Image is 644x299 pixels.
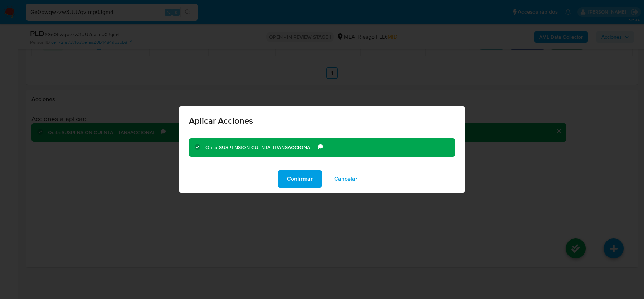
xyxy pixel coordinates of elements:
[325,170,367,188] button: Cancelar
[189,117,455,125] span: Aplicar Acciones
[334,171,357,187] span: Cancelar
[278,170,322,188] button: Confirmar
[205,144,318,151] div: Quitar
[219,144,313,151] b: SUSPENSION CUENTA TRANSACCIONAL
[287,171,313,187] span: Confirmar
